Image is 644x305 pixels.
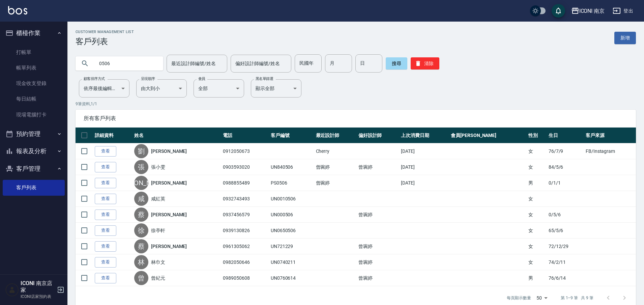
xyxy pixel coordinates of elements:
th: 偏好設計師 [357,128,399,143]
div: 蔡 [134,207,148,222]
div: 顯示全部 [251,79,301,98]
a: 查看 [95,225,116,236]
div: 張 [134,160,148,174]
p: 9 筆資料, 1 / 1 [76,101,636,107]
th: 會員[PERSON_NAME] [449,128,527,143]
td: 男 [527,175,547,191]
td: 曾琬婷 [357,254,399,270]
th: 性別 [527,128,547,143]
div: 曾 [134,271,148,285]
a: [PERSON_NAME] [151,179,187,186]
a: 查看 [95,178,116,188]
td: 76/7/9 [547,143,584,159]
td: 84/5/6 [547,159,584,175]
button: 搜尋 [386,57,407,70]
td: 0982050646 [221,254,269,270]
td: 0961305062 [221,239,269,254]
td: 76/6/14 [547,270,584,286]
td: 曾琬婷 [314,159,357,175]
td: 0937456579 [221,207,269,223]
label: 顧客排序方式 [84,76,105,81]
button: 預約管理 [3,125,65,143]
a: 查看 [95,257,116,268]
td: [DATE] [399,175,449,191]
td: [DATE] [399,143,449,159]
td: 0/5/6 [547,207,584,223]
img: Person [5,283,19,297]
a: 現場電腦打卡 [3,107,65,122]
a: 徐亭軒 [151,227,165,234]
td: 女 [527,239,547,254]
td: 女 [527,191,547,207]
a: 林巾文 [151,259,165,266]
a: 帳單列表 [3,60,65,76]
td: 曾琬婷 [314,175,357,191]
div: 蔡 [134,239,148,253]
a: 查看 [95,146,116,157]
button: 登出 [610,5,636,17]
a: 曾紀元 [151,275,165,281]
div: 徐 [134,223,148,238]
a: [PERSON_NAME] [151,243,187,250]
div: 林 [134,255,148,269]
td: 0932743493 [221,191,269,207]
th: 客戶編號 [269,128,314,143]
h5: ICONI 南京店家 [21,280,55,294]
label: 會員 [198,76,205,81]
td: 0903593020 [221,159,269,175]
a: 咸紅英 [151,195,165,202]
input: 搜尋關鍵字 [94,54,158,73]
label: 呈現順序 [141,76,155,81]
a: 查看 [95,194,116,204]
p: 第 1–9 筆 共 9 筆 [561,295,593,301]
h3: 客戶列表 [76,37,134,46]
th: 生日 [547,128,584,143]
td: UN0760614 [269,270,314,286]
a: 查看 [95,162,116,172]
a: [PERSON_NAME] [151,148,187,155]
td: 0/1/1 [547,175,584,191]
td: 男 [527,270,547,286]
td: UN840506 [269,159,314,175]
td: 65/5/6 [547,223,584,239]
td: 曾琬婷 [357,239,399,254]
label: 黑名單篩選 [256,76,273,81]
a: 打帳單 [3,45,65,60]
td: 女 [527,159,547,175]
div: 咸 [134,192,148,206]
div: 全部 [194,79,244,98]
p: 每頁顯示數量 [507,295,531,301]
button: save [552,4,565,18]
th: 詳細資料 [93,128,133,143]
td: UN000506 [269,207,314,223]
td: [DATE] [399,159,449,175]
th: 電話 [221,128,269,143]
button: ICONI 南京 [568,4,608,18]
td: UN0010506 [269,191,314,207]
td: 0912050673 [221,143,269,159]
td: 曾琬婷 [357,207,399,223]
td: 74/2/11 [547,254,584,270]
button: 客戶管理 [3,160,65,177]
td: 曾琬婷 [357,270,399,286]
a: 查看 [95,273,116,283]
td: 曾琬婷 [357,159,399,175]
p: ICONI店家預約表 [21,294,55,300]
td: Cherry [314,143,357,159]
td: 72/12/29 [547,239,584,254]
td: UN0650506 [269,223,314,239]
div: 依序最後編輯時間 [79,79,129,98]
a: [PERSON_NAME] [151,211,187,218]
a: 客戶列表 [3,180,65,195]
td: FB/Instagram [584,143,636,159]
div: 由大到小 [136,79,187,98]
a: 張小雯 [151,164,165,170]
td: 女 [527,254,547,270]
a: 查看 [95,210,116,220]
a: 新增 [614,32,636,44]
th: 姓名 [133,128,221,143]
button: 報表及分析 [3,142,65,160]
span: 所有客戶列表 [84,115,628,122]
td: 0989050608 [221,270,269,286]
th: 客戶來源 [584,128,636,143]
